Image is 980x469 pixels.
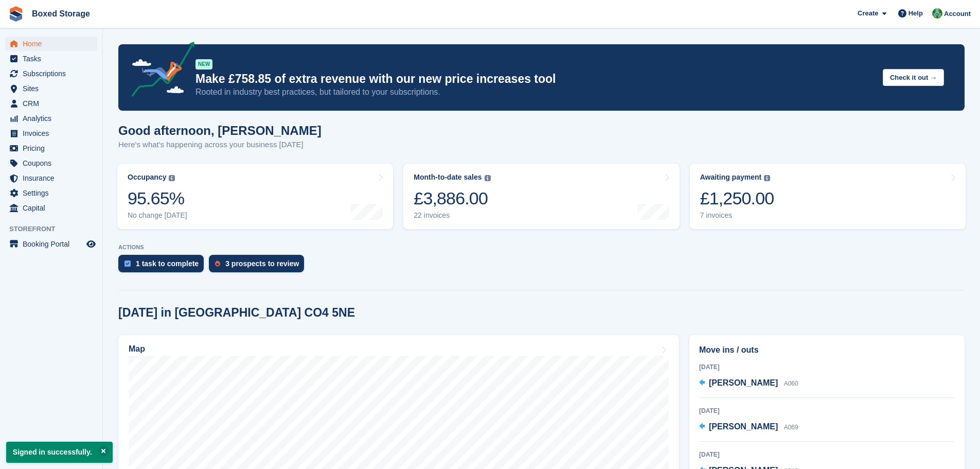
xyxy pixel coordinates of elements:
span: Tasks [23,51,84,66]
a: menu [5,186,97,200]
a: menu [5,237,97,251]
div: £1,250.00 [700,188,774,209]
a: Month-to-date sales £3,886.00 22 invoices [403,164,679,229]
a: menu [5,81,97,96]
p: ACTIONS [118,244,965,251]
img: stora-icon-8386f47178a22dfd0bd8f6a31ec36ba5ce8667c1dd55bd0f319d3a0aa187defe.svg [8,6,24,22]
p: Rooted in industry best practices, but tailored to your subscriptions. [195,86,875,98]
div: 3 prospects to review [225,259,299,268]
div: 95.65% [128,188,187,209]
span: Pricing [23,141,84,155]
div: NEW [195,59,212,70]
img: icon-info-grey-7440780725fd019a000dd9b08b2336e03edf1995a4989e88bcd33f0948082b44.svg [169,175,175,181]
div: [DATE] [699,362,955,372]
a: Preview store [85,238,97,250]
div: [DATE] [699,450,955,459]
h2: [DATE] in [GEOGRAPHIC_DATA] CO4 5NE [118,306,355,320]
h2: Map [129,344,145,354]
div: £3,886.00 [414,188,490,209]
a: Occupancy 95.65% No change [DATE] [117,164,393,229]
a: menu [5,126,97,141]
span: A060 [784,380,798,387]
a: [PERSON_NAME] A069 [699,421,798,434]
img: prospect-51fa495bee0391a8d652442698ab0144808aea92771e9ea1ae160a38d050c398.svg [215,260,220,267]
img: icon-info-grey-7440780725fd019a000dd9b08b2336e03edf1995a4989e88bcd33f0948082b44.svg [485,175,491,181]
a: Boxed Storage [28,5,94,22]
span: Invoices [23,126,84,141]
a: menu [5,156,97,170]
a: menu [5,171,97,185]
span: Create [858,8,878,19]
span: [PERSON_NAME] [709,422,778,431]
span: Capital [23,201,84,215]
span: Sites [23,81,84,96]
span: Analytics [23,111,84,126]
a: 3 prospects to review [209,255,309,277]
a: Awaiting payment £1,250.00 7 invoices [690,164,966,229]
img: task-75834270c22a3079a89374b754ae025e5fb1db73e45f91037f5363f120a921f8.svg [124,260,131,267]
img: price-adjustments-announcement-icon-8257ccfd72463d97f412b2fc003d46551f7dbcb40ab6d574587a9cd5c0d94... [123,42,195,100]
p: Here's what's happening across your business [DATE] [118,139,322,151]
a: menu [5,51,97,66]
div: Occupancy [128,173,166,182]
span: Insurance [23,171,84,185]
span: [PERSON_NAME] [709,378,778,387]
div: 1 task to complete [136,259,199,268]
div: 7 invoices [700,211,774,220]
a: menu [5,201,97,215]
span: Account [944,9,971,19]
img: icon-info-grey-7440780725fd019a000dd9b08b2336e03edf1995a4989e88bcd33f0948082b44.svg [764,175,770,181]
a: 1 task to complete [118,255,209,277]
span: Settings [23,186,84,200]
h2: Move ins / outs [699,344,955,356]
span: A069 [784,424,798,431]
div: 22 invoices [414,211,490,220]
div: Month-to-date sales [414,173,482,182]
span: Subscriptions [23,66,84,81]
p: Signed in successfully. [6,442,113,463]
div: No change [DATE] [128,211,187,220]
a: menu [5,111,97,126]
span: CRM [23,96,84,111]
h1: Good afternoon, [PERSON_NAME] [118,124,322,137]
img: Tobias Butler [932,8,942,19]
a: menu [5,96,97,111]
button: Check it out → [883,69,944,86]
p: Make £758.85 of extra revenue with our new price increases tool [195,72,875,86]
a: menu [5,37,97,51]
span: Home [23,37,84,51]
div: [DATE] [699,406,955,415]
span: Coupons [23,156,84,170]
span: Help [908,8,923,19]
a: menu [5,141,97,155]
a: [PERSON_NAME] A060 [699,377,798,390]
a: menu [5,66,97,81]
div: Awaiting payment [700,173,762,182]
span: Storefront [9,224,102,234]
span: Booking Portal [23,237,84,251]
